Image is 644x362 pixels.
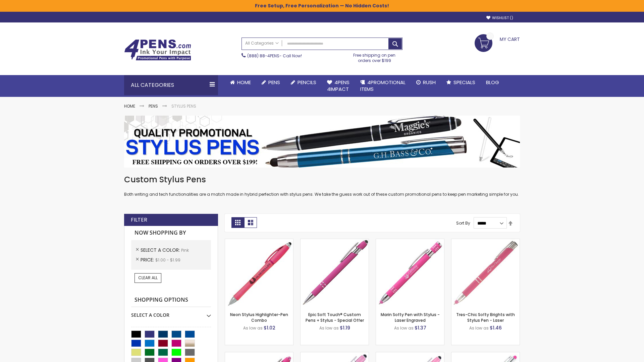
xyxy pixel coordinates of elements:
[346,50,403,63] div: Free shipping on pen orders over $199
[456,312,515,323] a: Tres-Chic Softy Brights with Stylus Pen - Laser
[319,325,339,331] span: As low as
[225,239,293,244] a: Neon Stylus Highlighter-Pen Combo-Pink
[131,216,147,224] strong: Filter
[381,312,440,323] a: Marin Softy Pen with Stylus - Laser Engraved
[135,273,161,283] a: Clear All
[490,324,502,331] span: $1.46
[124,174,520,185] h1: Custom Stylus Pens
[340,324,350,331] span: $1.19
[264,324,275,331] span: $1.02
[415,324,426,331] span: $1.37
[376,352,444,358] a: Ellipse Stylus Pen - ColorJet-Pink
[441,75,481,90] a: Specials
[306,312,364,323] a: Epic Soft Touch® Custom Pens + Stylus - Special Offer
[247,53,279,59] a: (888) 88-4PENS
[411,75,441,90] a: Rush
[453,79,475,86] span: Specials
[376,239,444,244] a: Marin Softy Pen with Stylus - Laser Engraved-Pink
[131,226,211,240] strong: Now Shopping by
[245,41,279,46] span: All Categories
[149,103,158,109] a: Pens
[355,75,411,97] a: 4PROMOTIONALITEMS
[138,275,158,281] span: Clear All
[376,239,444,307] img: Marin Softy Pen with Stylus - Laser Engraved-Pink
[237,79,251,86] span: Home
[451,239,520,307] img: Tres-Chic Softy Brights with Stylus Pen - Laser-Pink
[486,79,499,86] span: Blog
[285,75,322,90] a: Pencils
[469,325,489,331] span: As low as
[327,79,350,93] span: 4Pens 4impact
[181,247,189,253] span: Pink
[298,79,316,86] span: Pencils
[225,239,293,307] img: Neon Stylus Highlighter-Pen Combo-Pink
[242,38,282,49] a: All Categories
[322,75,355,97] a: 4Pens4impact
[124,103,135,109] a: Home
[301,239,369,244] a: 4P-MS8B-Pink
[124,39,191,61] img: 4Pens Custom Pens and Promotional Products
[451,352,520,358] a: Tres-Chic Softy with Stylus Top Pen - ColorJet-Pink
[124,116,520,168] img: Stylus Pens
[394,325,414,331] span: As low as
[171,103,196,109] strong: Stylus Pens
[243,325,263,331] span: As low as
[225,75,256,90] a: Home
[268,79,280,86] span: Pens
[230,312,288,323] a: Neon Stylus Highlighter-Pen Combo
[301,239,369,307] img: 4P-MS8B-Pink
[486,15,513,20] a: Wishlist
[155,257,180,263] span: $1.00 - $1.99
[481,75,504,90] a: Blog
[225,352,293,358] a: Ellipse Softy Brights with Stylus Pen - Laser-Pink
[456,220,470,226] label: Sort By
[451,239,520,244] a: Tres-Chic Softy Brights with Stylus Pen - Laser-Pink
[231,217,244,228] strong: Grid
[247,53,302,59] span: - Call Now!
[124,174,520,197] div: Both writing and tech functionalities are a match made in hybrid perfection with stylus pens. We ...
[141,247,181,253] span: Select A Color
[423,79,436,86] span: Rush
[256,75,285,90] a: Pens
[131,307,211,318] div: Select A Color
[141,256,155,263] span: Price
[301,352,369,358] a: Ellipse Stylus Pen - LaserMax-Pink
[124,75,218,95] div: All Categories
[360,79,406,93] span: 4PROMOTIONAL ITEMS
[131,293,211,307] strong: Shopping Options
